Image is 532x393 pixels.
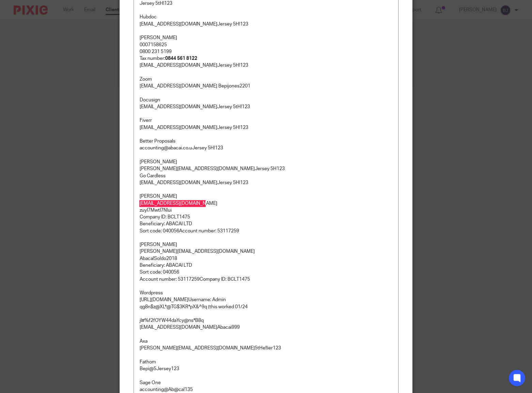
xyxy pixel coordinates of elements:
p: [PERSON_NAME] 0007158625 [139,34,392,48]
p: Go Cardless [EMAIL_ADDRESS][DOMAIN_NAME] Jersey 5Hl123 [139,173,392,186]
p: Better Proposals accounting@abacai.co.u Jersey 5H!123 [139,138,392,152]
p: Wordpress [URL][DOMAIN_NAME] Username: Admin [139,290,392,304]
p: 0800 231 5199 [139,48,392,55]
p: Tax number: [EMAIL_ADDRESS][DOMAIN_NAME] Jersey 5H!123 [139,55,392,69]
p: [PERSON_NAME] [PERSON_NAME][EMAIL_ADDRESS][DOMAIN_NAME] Abaca!So!do2018 Beneficiary: ABACAI LTD S... [139,241,392,283]
p: Hubdoc [EMAIL_ADDRESS][DOMAIN_NAME] Jersey 5H!123 [139,14,392,28]
p: Zoom [EMAIL_ADDRESS][DOMAIN_NAME] Bepijones2201 [139,76,392,90]
p: Fiverr [EMAIL_ADDRESS][DOMAIN_NAME] Jersey 5H!123 [139,117,392,131]
p: qg8n$z@XL*@TG$3KR*pX&^9q (this worked 01/24 [139,304,392,310]
p: [PERSON_NAME] [PERSON_NAME][EMAIL_ADDRESS][DOMAIN_NAME] Jersey 5H123 [139,159,392,173]
p: Docusign [EMAIL_ADDRESS][DOMAIN_NAME] Jersey 5tH!123 [139,97,392,111]
p: [PERSON_NAME] [EMAIL_ADDRESS][DOMAIN_NAME] zuyI7MwtI7Nlui Company ID: BCLT1475 Beneficiary: ABACA... [139,193,392,234]
strong: 0844 561 8122 [165,56,197,61]
p: jI#%f2fOYW44daYcy@ns*B8q [EMAIL_ADDRESS][DOMAIN_NAME] Abacai999 [139,317,392,331]
p: Axa [PERSON_NAME][EMAIL_ADDRESS][DOMAIN_NAME] 5tHe!!ier123 [139,338,392,352]
p: Fathom Bepi@ 5Jersey123 [139,359,392,373]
